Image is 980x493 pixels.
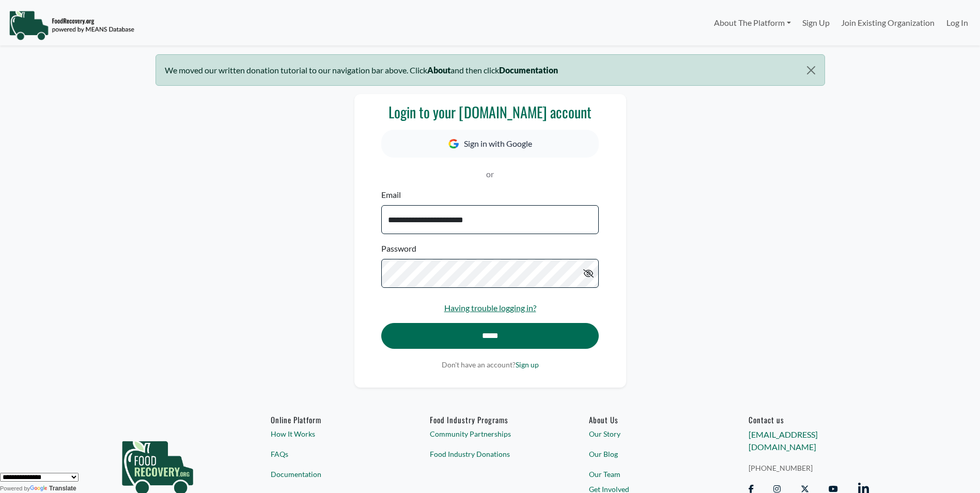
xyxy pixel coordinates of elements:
[798,55,824,86] button: Close
[155,54,825,86] div: We moved our written donation tutorial to our navigation bar above. Click and then click
[589,428,709,439] a: Our Story
[381,130,598,158] button: Sign in with Google
[381,189,401,201] label: Email
[444,303,536,313] a: Having trouble logging in?
[381,168,598,180] p: or
[749,429,818,452] a: [EMAIL_ADDRESS][DOMAIN_NAME]
[271,469,391,480] a: Documentation
[9,10,134,41] img: NavigationLogo_FoodRecovery-91c16205cd0af1ed486a0f1a7774a6544ea792ac00100771e7dd3ec7c0e58e41.png
[589,469,709,480] a: Our Team
[941,12,974,33] a: Log In
[749,415,869,424] h6: Contact us
[271,415,391,424] h6: Online Platform
[589,415,709,424] a: About Us
[427,65,450,75] b: About
[499,65,558,75] b: Documentation
[589,449,709,459] a: Our Blog
[797,12,835,33] a: Sign Up
[30,485,76,492] a: Translate
[430,428,550,439] a: Community Partnerships
[30,485,49,492] img: Google Translate
[381,242,416,255] label: Password
[708,12,796,33] a: About The Platform
[516,360,539,369] a: Sign up
[271,428,391,439] a: How It Works
[835,12,940,33] a: Join Existing Organization
[381,103,598,121] h3: Login to your [DOMAIN_NAME] account
[430,449,550,459] a: Food Industry Donations
[430,415,550,424] h6: Food Industry Programs
[381,359,598,370] p: Don't have an account?
[448,139,459,149] img: Google Icon
[749,463,869,473] a: [PHONE_NUMBER]
[271,449,391,459] a: FAQs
